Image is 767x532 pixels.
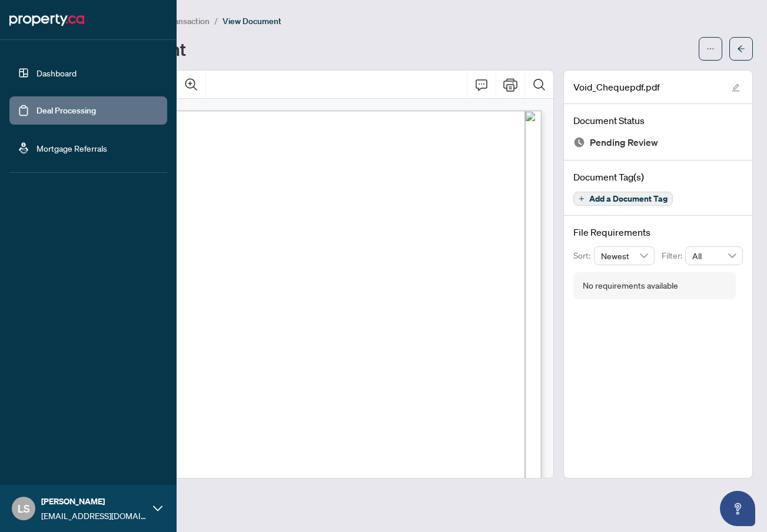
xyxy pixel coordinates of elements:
li: / [214,14,218,28]
span: View Transaction [147,16,210,26]
h4: Document Status [573,113,743,128]
span: Newest [601,247,648,265]
span: Pending Review [590,135,658,150]
span: edit [732,83,740,92]
span: Add a Document Tag [589,195,668,203]
a: Mortgage Referrals [36,143,107,153]
span: ellipsis [706,45,715,53]
h4: Document Tag(s) [573,170,743,184]
button: Open asap [720,491,755,526]
h4: File Requirements [573,225,743,239]
span: Void_Chequepdf.pdf [573,80,660,94]
span: plus [579,196,585,202]
a: Deal Processing [36,105,96,116]
a: Dashboard [36,68,77,78]
img: Document Status [573,136,585,148]
span: LS [18,500,30,517]
button: Add a Document Tag [573,192,673,206]
span: [PERSON_NAME] [41,495,147,508]
div: No requirements available [583,279,678,292]
span: All [692,247,736,265]
span: View Document [223,16,281,26]
p: Filter: [662,249,685,262]
span: arrow-left [737,45,745,53]
span: [EMAIL_ADDRESS][DOMAIN_NAME] [41,509,147,522]
img: logo [9,11,84,29]
p: Sort: [573,249,594,262]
